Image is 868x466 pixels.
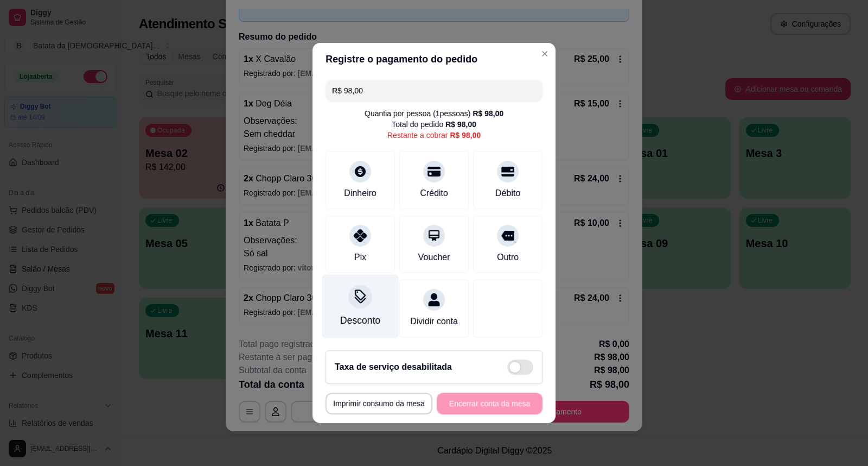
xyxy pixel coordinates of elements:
h2: Taxa de serviço desabilitada [335,361,452,374]
div: R$ 98,00 [450,130,481,141]
input: Ex.: hambúrguer de cordeiro [332,80,536,102]
div: Restante a cobrar [387,130,481,141]
div: Desconto [340,313,380,328]
div: Outro [497,251,519,264]
div: R$ 98,00 [473,108,503,119]
div: Quantia por pessoa ( 1 pessoas) [365,108,503,119]
div: Crédito [420,187,448,200]
div: Pix [354,251,366,264]
div: Total do pedido [392,119,476,130]
button: Close [536,45,553,62]
div: Débito [495,187,520,200]
div: Dinheiro [344,187,376,200]
div: Dividir conta [410,315,458,328]
header: Registre o pagamento do pedido [312,43,556,75]
div: Voucher [418,251,450,264]
div: R$ 98,00 [445,119,476,130]
button: Imprimir consumo da mesa [325,393,432,414]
